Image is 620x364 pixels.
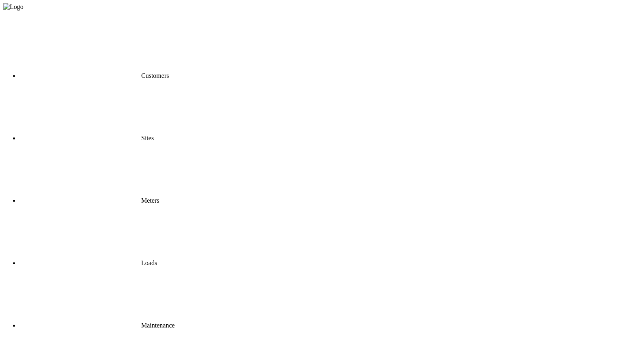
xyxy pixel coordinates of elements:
img: Logo [3,3,24,11]
a: Loads [19,259,157,266]
a: Meters [19,197,159,204]
a: Customers [19,72,169,79]
a: Maintenance [19,322,175,329]
a: Sites [19,135,154,141]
